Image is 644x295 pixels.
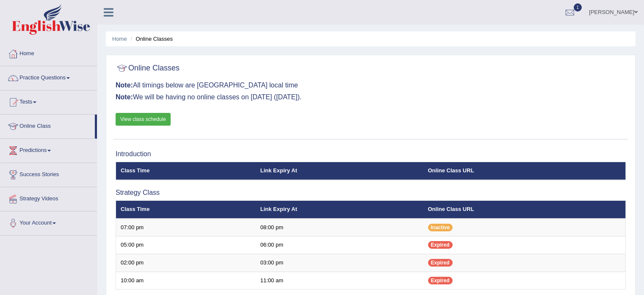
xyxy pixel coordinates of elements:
span: Inactive [428,224,453,231]
h3: Introduction [116,150,626,158]
a: Practice Questions [0,66,97,87]
li: Online Classes [128,35,173,43]
td: 06:00 pm [256,236,423,254]
b: Note: [116,93,133,101]
td: 02:00 pm [116,254,256,272]
h3: All timings below are [GEOGRAPHIC_DATA] local time [116,81,626,89]
th: Online Class URL [423,201,626,219]
th: Link Expiry At [256,201,423,219]
th: Class Time [116,201,256,219]
a: Success Stories [0,163,97,184]
span: Expired [428,277,453,284]
td: 03:00 pm [256,254,423,272]
h2: Online Classes [116,62,180,75]
th: Online Class URL [423,162,626,180]
a: Home [112,36,127,42]
a: Home [0,42,97,63]
a: Online Class [0,115,95,136]
span: 1 [574,3,582,11]
a: Tests [0,90,97,112]
td: 08:00 pm [256,219,423,236]
b: Note: [116,81,133,89]
th: Class Time [116,162,256,180]
td: 11:00 am [256,272,423,289]
span: Expired [428,259,453,267]
a: Predictions [0,139,97,160]
h3: Strategy Class [116,189,626,197]
td: 07:00 pm [116,219,256,236]
a: View class schedule [116,113,171,126]
td: 10:00 am [116,272,256,289]
a: Strategy Videos [0,187,97,208]
a: Your Account [0,211,97,233]
th: Link Expiry At [256,162,423,180]
span: Expired [428,241,453,249]
td: 05:00 pm [116,236,256,254]
h3: We will be having no online classes on [DATE] ([DATE]). [116,93,626,101]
